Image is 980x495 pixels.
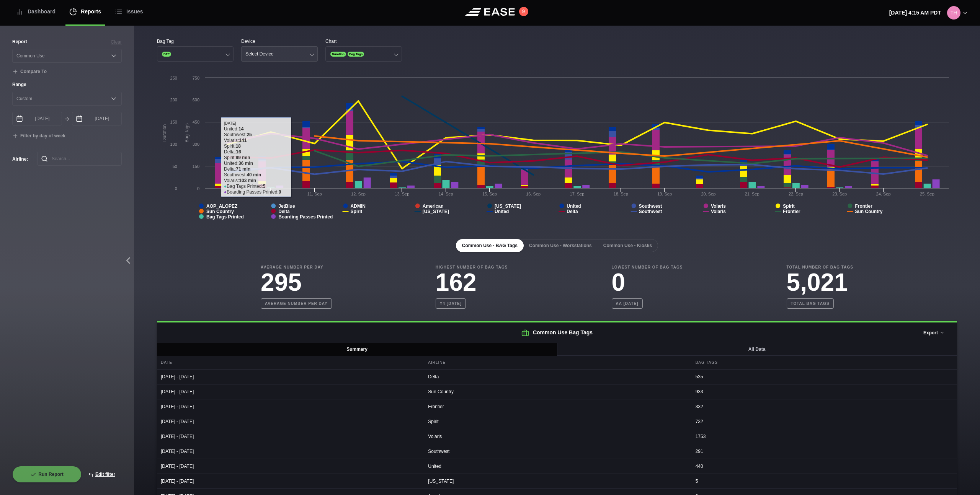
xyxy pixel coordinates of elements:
tspan: Delta [278,209,290,214]
div: [DATE] - [DATE] [157,444,422,459]
tspan: JetBlue [278,204,295,209]
div: [DATE] - [DATE] [157,384,422,399]
tspan: 11. Sep [307,192,322,196]
text: 750 [193,76,199,80]
div: Frontier [424,399,689,414]
tspan: 12. Sep [351,192,366,196]
tspan: Delta [567,209,578,214]
tspan: Duration [162,124,167,142]
div: Southwest [424,444,689,459]
h3: 295 [261,270,332,295]
div: [DATE] - [DATE] [157,459,422,474]
div: 332 [692,399,957,414]
button: Filter by day of week [12,133,65,139]
tspan: Spirit [783,204,795,209]
tspan: 22. Sep [789,192,803,196]
input: mm/dd/yyyy [12,112,62,125]
button: Clear [111,39,122,46]
button: Common Use - Kiosks [597,239,658,252]
tspan: 9. Sep [221,192,233,196]
b: Highest Number of Bag Tags [436,264,508,270]
text: 450 [193,120,199,124]
text: 300 [193,142,199,147]
tspan: United [495,209,509,214]
tspan: Volaris [711,204,726,209]
tspan: 10. Sep [263,192,278,196]
label: Report [12,38,27,45]
tspan: Southwest [639,204,662,209]
tspan: 24. Sep [876,192,891,196]
button: Select Device [241,46,318,62]
div: [DATE] - [DATE] [157,414,422,429]
div: Select Device [245,51,273,57]
tspan: Southwest [639,209,662,214]
input: mm/dd/yyyy [72,112,122,125]
div: 732 [692,414,957,429]
label: Airline : [12,156,25,163]
b: Average Number Per Day [261,264,332,270]
div: [DATE] - [DATE] [157,399,422,414]
div: [DATE] - [DATE] [157,474,422,488]
text: 0 [197,186,199,191]
tspan: [US_STATE] [423,209,449,214]
tspan: Bag Tags [184,124,189,143]
input: Search... [37,152,122,166]
b: Average number per day [261,298,332,309]
p: [DATE] 4:15 AM PDT [889,9,941,17]
tspan: [US_STATE] [495,204,521,209]
text: 250 [170,76,177,80]
div: Airline [424,356,689,369]
h3: 5,021 [787,270,853,295]
button: DurationBag Tags [325,46,402,62]
div: 933 [692,384,957,399]
div: 535 [692,370,957,384]
button: Common Use - BAG Tags [456,239,524,252]
b: Total Number of Bag Tags [787,264,853,270]
tspan: 17. Sep [570,192,585,196]
tspan: Spirit [351,209,363,214]
text: 600 [193,98,199,102]
button: Edit filter [82,466,122,483]
div: Date [157,356,422,369]
tspan: 16. Sep [526,192,541,196]
tspan: Frontier [783,209,800,214]
tspan: 20. Sep [701,192,715,196]
button: BTP [157,46,234,62]
tspan: United [567,204,581,209]
text: 200 [170,98,177,102]
div: [US_STATE] [424,474,689,488]
tspan: 13. Sep [395,192,409,196]
text: 100 [170,142,177,147]
img: 80ca9e2115b408c1dc8c56a444986cd3 [947,6,960,20]
tspan: Frontier [855,204,872,209]
div: 440 [692,459,957,474]
div: Spirit [424,414,689,429]
tspan: ADMIN [351,204,366,209]
tspan: 14. Sep [439,192,453,196]
tspan: AOP_ALOPEZ [206,204,237,209]
div: Sun Country [424,384,689,399]
div: 1753 [692,429,957,444]
div: Bag Tags [692,356,957,369]
div: Volaris [424,429,689,444]
button: 9 [519,7,528,16]
div: 291 [692,444,957,459]
text: 0 [175,186,177,191]
tspan: Volaris [711,209,726,214]
span: Bag Tags [348,52,364,57]
div: United [424,459,689,474]
div: [DATE] - [DATE] [157,370,422,384]
b: Y4 [DATE] [436,298,466,309]
tspan: Sun Country [206,209,234,214]
tspan: 23. Sep [832,192,847,196]
tspan: 21. Sep [745,192,759,196]
span: BTP [162,52,171,57]
button: Export [917,324,951,341]
tspan: 19. Sep [657,192,672,196]
label: Range [12,81,122,88]
div: Bag Tag [157,38,234,45]
div: Device [241,38,318,45]
div: Chart [325,38,402,45]
b: Total bag tags [787,298,834,309]
b: AA [DATE] [612,298,643,309]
